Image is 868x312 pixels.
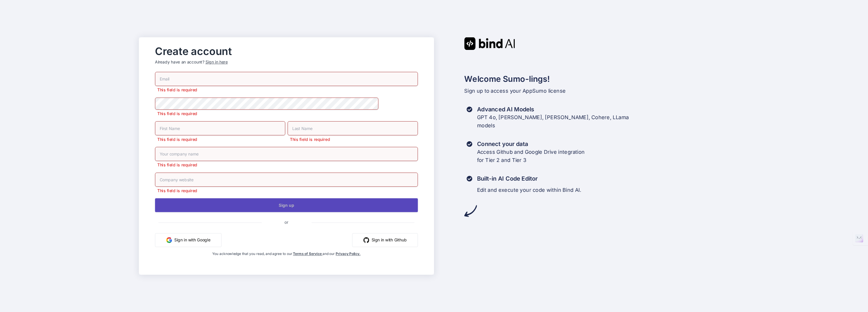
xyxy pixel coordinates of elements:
[464,73,729,85] h2: Welcome Sumo-lings!
[464,87,729,95] p: Sign up to access your AppSumo license
[205,59,228,65] div: Sign in here
[477,148,585,164] p: Access Github and Google Drive integration for Tier 2 and Tier 3
[352,233,418,247] button: Sign in with Github
[155,147,418,161] input: Your company name
[155,162,418,168] p: This field is required
[155,121,285,135] input: First Name
[155,233,221,247] button: Sign in with Google
[477,113,629,130] p: GPT 4o, [PERSON_NAME], [PERSON_NAME], Cohere, LLama models
[288,121,418,135] input: Last Name
[155,47,418,56] h2: Create account
[166,237,172,243] img: google
[477,105,629,113] h3: Advanced AI Models
[336,252,360,256] a: Privacy Policy.
[477,175,581,183] h3: Built-in AI Code Editor
[155,111,418,116] p: This field is required
[477,140,585,148] h3: Connect your data
[155,136,285,142] p: This field is required
[477,186,581,194] p: Edit and execute your code within Bind AI.
[363,237,369,243] img: github
[155,72,418,86] input: Email
[199,252,374,270] div: You acknowledge that you read, and agree to our and our
[288,136,418,142] p: This field is required
[155,188,418,194] p: This field is required
[293,252,322,256] a: Terms of Service
[155,59,418,65] p: Already have an account?
[155,172,418,187] input: Company website
[261,215,311,229] span: or
[464,205,477,217] img: arrow
[155,87,418,93] p: This field is required
[155,198,418,212] button: Sign up
[464,37,515,50] img: Bind AI logo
